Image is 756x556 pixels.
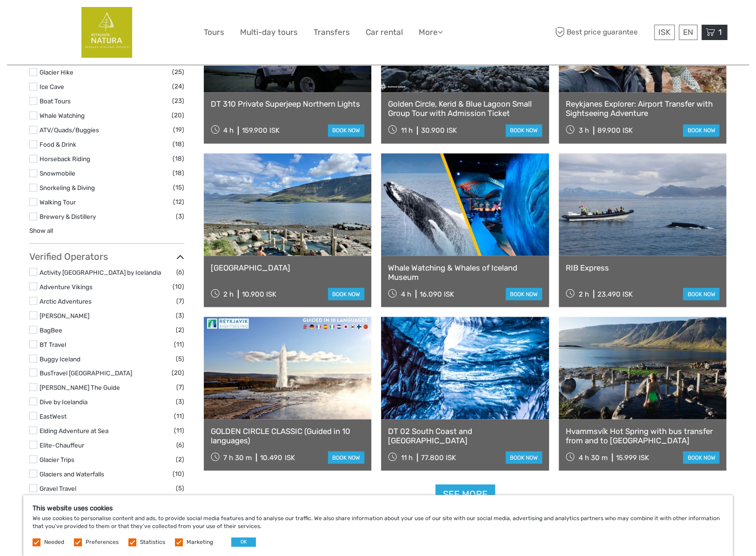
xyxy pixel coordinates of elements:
[421,453,456,461] div: 77.800 ISK
[40,126,99,134] a: ATV/Quads/Buggies
[40,412,67,420] a: EastWest
[40,484,76,492] a: Gravel Travel
[388,99,542,118] a: Golden Circle, Kerid & Blue Lagoon Small Group Tour with Admission Ticket
[328,451,364,463] a: book now
[176,324,184,335] span: (2)
[679,25,697,40] div: EN
[176,439,184,450] span: (6)
[172,110,184,121] span: (20)
[176,396,184,407] span: (3)
[40,297,92,305] a: Arctic Adventures
[33,504,723,512] h5: This website uses cookies
[40,340,66,348] a: BT Travel
[435,484,495,503] a: See more
[44,538,64,546] label: Needed
[223,453,252,461] span: 7 h 30 m
[421,126,457,135] div: 30.900 ISK
[40,312,89,319] a: [PERSON_NAME]
[29,251,184,262] h3: Verified Operators
[173,124,184,135] span: (19)
[173,468,184,479] span: (10)
[204,26,224,39] a: Tours
[172,81,184,92] span: (24)
[174,339,184,349] span: (11)
[401,453,413,461] span: 11 h
[579,453,608,461] span: 4 h 30 m
[40,398,87,405] a: Dive by Icelandia
[683,288,719,300] a: book now
[173,281,184,292] span: (10)
[176,310,184,320] span: (3)
[242,290,276,298] div: 10.900 ISK
[658,27,670,37] span: ISK
[176,482,184,493] span: (5)
[40,268,161,276] a: Activity [GEOGRAPHIC_DATA] by Icelandia
[242,126,280,135] div: 159.900 ISK
[140,538,165,546] label: Statistics
[176,381,184,392] span: (7)
[419,26,443,39] a: More
[420,290,454,298] div: 16.090 ISK
[40,383,120,391] a: [PERSON_NAME] The Guide
[401,126,413,135] span: 11 h
[40,355,80,362] a: Buggy Iceland
[40,155,90,163] a: Horseback Riding
[40,170,75,177] a: Snowmobile
[328,288,364,300] a: book now
[176,295,184,306] span: (7)
[40,470,104,477] a: Glaciers and Waterfalls
[566,426,720,445] a: Hvammsvík Hot Spring with bus transfer from and to [GEOGRAPHIC_DATA]
[579,290,589,298] span: 2 h
[579,126,589,135] span: 3 h
[328,124,364,136] a: book now
[223,126,234,135] span: 4 h
[401,290,411,298] span: 4 h
[40,283,93,290] a: Adventure Vikings
[176,454,184,464] span: (2)
[173,197,184,207] span: (12)
[176,266,184,277] span: (6)
[211,263,365,272] a: [GEOGRAPHIC_DATA]
[566,263,720,272] a: RIB Express
[13,16,105,24] p: We're away right now. Please check back later!
[176,353,184,364] span: (5)
[506,288,542,300] a: book now
[23,495,733,556] div: We use cookies to personalise content and ads, to provide social media features and to analyse ou...
[40,184,95,191] a: Snorkeling & Diving
[683,451,719,463] a: book now
[260,453,294,461] div: 10.490 ISK
[40,68,74,76] a: Glacier Hike
[174,425,184,435] span: (11)
[40,441,84,448] a: Elite-Chauffeur
[40,326,62,333] a: BagBee
[40,112,85,119] a: Whale Watching
[173,153,184,164] span: (18)
[173,139,184,149] span: (18)
[29,227,53,234] a: Show all
[172,95,184,106] span: (23)
[683,124,719,136] a: book now
[40,198,76,206] a: Walking Tour
[211,426,365,445] a: GOLDEN CIRCLE CLASSIC (Guided in 10 languages)
[173,168,184,178] span: (18)
[187,538,213,546] label: Marketing
[173,182,184,193] span: (15)
[366,26,403,39] a: Car rental
[314,26,350,39] a: Transfers
[81,7,132,58] img: 482-1bf5d8f3-512b-4935-a865-5f6be7888fe7_logo_big.png
[107,14,118,26] button: Open LiveChat chat widget
[566,99,720,118] a: Reykjanes Explorer: Airport Transfer with Sightseeing Adventure
[40,455,74,463] a: Glacier Trips
[717,27,723,37] span: 1
[40,369,132,376] a: BusTravel [GEOGRAPHIC_DATA]
[223,290,234,298] span: 2 h
[172,367,184,378] span: (20)
[231,537,256,547] button: OK
[597,290,633,298] div: 23.490 ISK
[40,83,64,90] a: Ice Cave
[40,141,76,148] a: Food & Drink
[616,453,649,461] div: 15.999 ISK
[553,25,652,40] span: Best price guarantee
[176,211,184,222] span: (3)
[506,451,542,463] a: book now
